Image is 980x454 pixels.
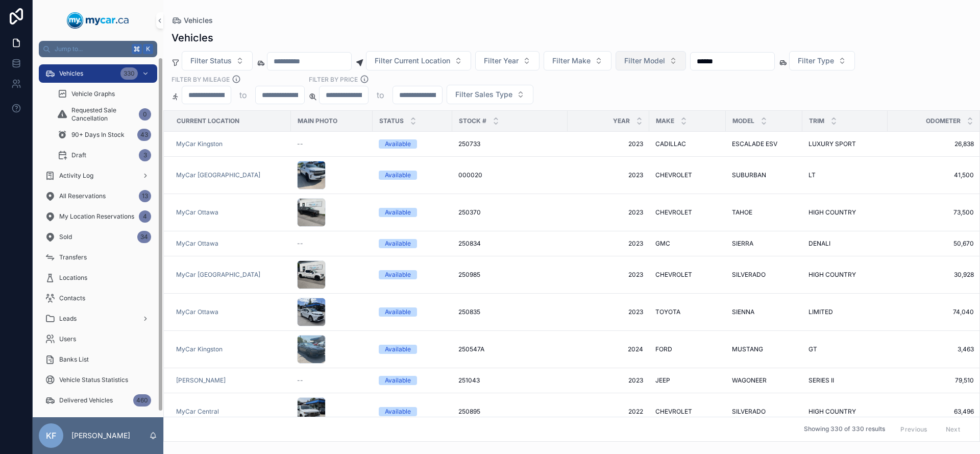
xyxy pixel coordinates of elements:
a: GT [808,345,881,353]
button: Select Button [475,51,540,70]
a: Transfers [39,248,157,267]
span: 250547A [458,345,484,353]
a: 2023 [574,271,643,279]
span: Contacts [59,294,85,302]
a: Requested Sale Cancellation0 [51,105,157,124]
a: LT [808,171,881,179]
span: Users [59,335,76,343]
span: Current Location [177,117,239,125]
span: All Reservations [59,192,106,200]
span: Model [732,117,754,125]
a: 3,463 [894,345,974,353]
a: MyCar Ottawa [176,208,218,217]
span: Year [613,117,630,125]
span: Stock # [459,117,486,125]
a: MyCar Ottawa [176,308,218,316]
a: SUBURBAN [732,171,796,179]
a: 000020 [458,171,561,179]
span: Status [379,117,404,125]
span: 90+ Days In Stock [71,131,125,139]
a: Available [379,208,446,217]
button: Select Button [447,85,533,104]
a: MyCar Kingston [176,345,223,353]
span: 2023 [574,171,643,179]
a: Locations [39,269,157,287]
span: Vehicle Status Statistics [59,376,128,384]
span: HIGH COUNTRY [808,208,856,217]
div: Available [385,376,411,385]
p: to [239,89,247,101]
a: Banks List [39,350,157,369]
span: 2022 [574,408,643,416]
span: Trim [809,117,824,125]
span: Jump to... [55,45,128,53]
span: Odometer [926,117,961,125]
a: 2023 [574,376,643,385]
span: WAGONEER [732,376,767,385]
span: Filter Year [484,56,519,66]
span: 41,500 [894,171,974,179]
button: Select Button [366,51,471,70]
a: HIGH COUNTRY [808,208,881,217]
span: Vehicle Graphs [71,90,115,98]
span: GMC [655,240,670,248]
span: Delivered Vehicles [59,396,113,404]
span: GT [808,345,817,353]
a: [PERSON_NAME] [176,376,226,385]
span: MUSTANG [732,345,763,353]
a: MyCar [GEOGRAPHIC_DATA] [176,171,285,179]
a: 2023 [574,240,643,248]
a: Available [379,407,446,416]
a: MyCar Ottawa [176,208,285,217]
span: Transfers [59,253,87,261]
a: 250835 [458,308,561,316]
span: 250985 [458,271,480,279]
span: LIMITED [808,308,833,316]
span: MyCar Central [176,408,219,416]
button: Select Button [616,51,686,70]
a: TAHOE [732,208,796,217]
a: GMC [655,240,720,248]
a: Available [379,139,446,149]
span: DENALI [808,240,830,248]
span: Main Photo [298,117,337,125]
a: MyCar Kingston [176,140,223,148]
div: Available [385,171,411,180]
span: Draft [71,151,86,159]
a: Available [379,307,446,317]
a: Vehicle Status Statistics [39,371,157,389]
div: Available [385,270,411,279]
span: Requested Sale Cancellation [71,106,135,123]
a: 250547A [458,345,561,353]
span: HIGH COUNTRY [808,408,856,416]
span: -- [297,140,303,148]
img: App logo [67,12,129,29]
a: 2023 [574,208,643,217]
a: 30,928 [894,271,974,279]
a: Draft3 [51,146,157,164]
button: Select Button [182,51,253,70]
a: MyCar Kingston [176,345,285,353]
a: MyCar Ottawa [176,240,218,248]
div: Available [385,407,411,416]
span: SIERRA [732,240,753,248]
div: Available [385,239,411,248]
span: LT [808,171,816,179]
a: LIMITED [808,308,881,316]
button: Jump to...K [39,41,157,57]
div: Available [385,208,411,217]
a: MyCar Ottawa [176,240,285,248]
div: 43 [137,129,151,141]
a: Vehicle Graphs [51,85,157,103]
a: 250733 [458,140,561,148]
a: Contacts [39,289,157,307]
span: Vehicles [59,69,83,78]
a: SIENNA [732,308,796,316]
a: CHEVROLET [655,171,720,179]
